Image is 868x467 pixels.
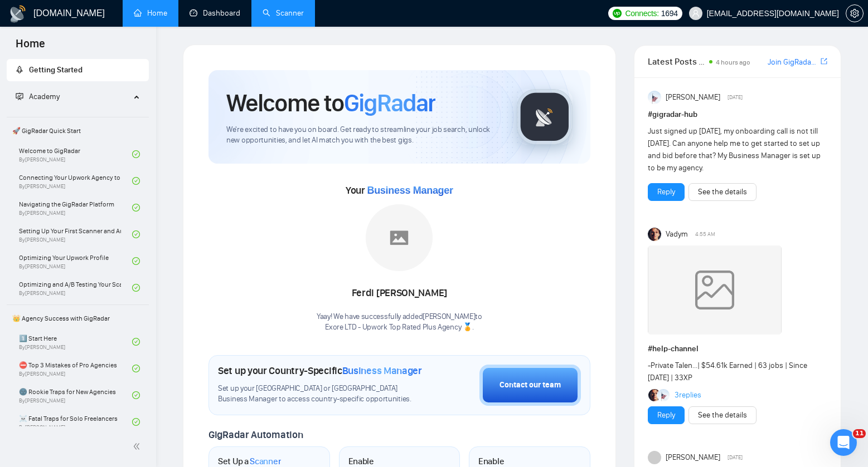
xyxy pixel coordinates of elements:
[698,409,747,421] a: See the details
[19,169,132,193] a: Connecting Your Upwork Agency to GigRadarBy[PERSON_NAME]
[695,229,715,239] span: 4:55 AM
[648,109,827,121] h1: # gigradar-hub
[19,249,132,273] a: Optimizing Your Upwork ProfileBy[PERSON_NAME]
[132,257,140,265] span: check-circle
[613,9,622,18] img: upwork-logo.png
[648,343,827,355] h1: # help-channel
[648,126,821,173] span: Just signed up [DATE], my onboarding call is not till [DATE]. Can anyone help me to get started t...
[625,7,658,19] span: Connects:
[19,383,132,407] a: 🌚 Rookie Traps for New AgenciesBy[PERSON_NAME]
[8,307,148,330] span: 👑 Agency Success with GigRadar
[317,322,482,333] p: Exore LTD - Upwork Top Rated Plus Agency 🏅 .
[208,429,303,441] span: GigRadar Automation
[263,8,304,18] a: searchScanner
[846,9,863,18] span: setting
[666,451,720,464] span: [PERSON_NAME]
[19,330,132,354] a: 1️⃣ Start HereBy[PERSON_NAME]
[768,56,818,68] a: Join GigRadar Slack Community
[853,429,866,438] span: 11
[132,150,140,158] span: check-circle
[666,91,720,104] span: [PERSON_NAME]
[657,409,675,421] a: Reply
[651,361,697,370] a: Private Talen...
[367,185,453,196] span: Business Manager
[344,88,435,118] span: GigRadar
[728,92,743,102] span: [DATE]
[648,406,685,424] button: Reply
[250,456,281,467] span: Scanner
[830,429,857,456] iframe: Intercom live chat
[500,379,561,391] div: Contact our team
[132,418,140,426] span: check-circle
[19,410,132,434] a: ☠️ Fatal Traps for Solo FreelancersBy[PERSON_NAME]
[132,365,140,372] span: check-circle
[698,186,747,198] a: See the details
[19,222,132,247] a: Setting Up Your First Scanner and Auto-BidderBy[PERSON_NAME]
[688,406,757,424] button: See the details
[648,183,685,201] button: Reply
[7,59,149,81] li: Getting Started
[19,356,132,381] a: ⛔ Top 3 Mistakes of Pro AgenciesBy[PERSON_NAME]
[16,92,60,101] span: Academy
[657,186,675,198] a: Reply
[728,453,743,463] span: [DATE]
[648,55,706,68] span: Latest Posts from the GigRadar Community
[821,56,827,67] a: export
[19,276,132,300] a: Optimizing and A/B Testing Your Scanner for Better ResultsBy[PERSON_NAME]
[692,9,700,17] span: user
[661,7,678,19] span: 1694
[132,391,140,399] span: check-circle
[517,89,573,145] img: gigradar-logo.png
[132,338,140,346] span: check-circle
[716,58,750,66] span: 4 hours ago
[648,245,782,335] img: weqQh+iSagEgQAAAABJRU5ErkJggg==
[132,177,140,185] span: check-circle
[648,361,807,382] span: - | $54.61k Earned | 63 jobs | Since [DATE] | 33XP
[16,66,23,73] span: rocket
[29,65,83,75] span: Getting Started
[226,88,435,118] h1: Welcome to
[133,441,144,452] span: double-left
[317,312,482,333] div: Yaay! We have successfully added [PERSON_NAME] to
[29,92,60,101] span: Academy
[134,8,167,18] a: homeHome
[342,365,422,377] span: Business Manager
[846,9,864,18] a: setting
[226,125,499,146] span: We're excited to have you on board. Get ready to streamline your job search, unlock new opportuni...
[479,365,581,406] button: Contact our team
[218,384,424,405] span: Set up your [GEOGRAPHIC_DATA] or [GEOGRAPHIC_DATA] Business Manager to access country-specific op...
[657,389,670,401] img: Anisuzzaman Khan
[132,230,140,238] span: check-circle
[317,284,482,303] div: Ferdi [PERSON_NAME]
[675,390,701,401] a: 3replies
[16,92,23,100] span: fund-projection-screen
[218,456,281,467] h1: Set Up a
[19,142,132,166] a: Welcome to GigRadarBy[PERSON_NAME]
[366,204,433,271] img: placeholder.png
[648,228,661,241] img: Vadym
[688,183,757,201] button: See the details
[648,91,661,104] img: Anisuzzaman Khan
[846,4,864,22] button: setting
[218,365,422,377] h1: Set up your Country-Specific
[821,57,827,66] span: export
[9,5,27,23] img: logo
[190,8,240,18] a: dashboardDashboard
[346,184,453,196] span: Your
[666,228,688,240] span: Vadym
[8,120,148,142] span: 🚀 GigRadar Quick Start
[19,195,132,220] a: Navigating the GigRadar PlatformBy[PERSON_NAME]
[7,36,54,59] span: Home
[132,204,140,212] span: check-circle
[132,284,140,292] span: check-circle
